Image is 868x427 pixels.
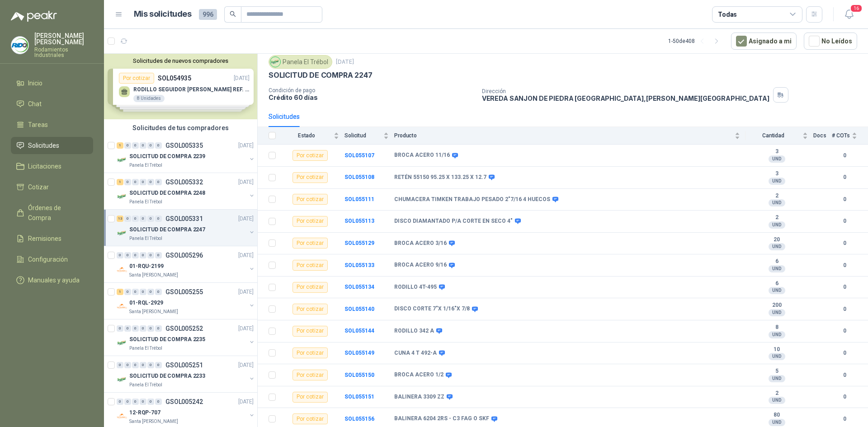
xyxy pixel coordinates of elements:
p: Crédito 60 días [269,94,475,101]
div: Solicitudes [269,112,300,122]
div: 0 [117,252,123,258]
a: SOL055111 [344,196,374,202]
h1: Mis solicitudes [134,8,192,21]
span: Cotizar [28,182,49,192]
b: 20 [745,236,808,244]
div: 1 [117,179,123,185]
b: 200 [745,302,808,309]
span: # COTs [832,132,850,139]
button: 16 [841,6,857,23]
div: 1 [117,289,123,295]
b: 3 [745,170,808,178]
b: BALINERA 6204 2RS - C3 FAG O SKF [394,415,489,422]
a: Cotizar [11,178,93,196]
div: 0 [140,142,146,149]
p: SOLICITUD DE COMPRA 2233 [129,372,205,380]
div: Por cotizar [292,282,328,293]
div: 0 [124,179,131,185]
a: SOL055149 [344,350,374,356]
b: 6 [745,280,808,287]
div: 1 [117,142,123,149]
div: 0 [132,399,139,405]
span: search [230,11,236,17]
b: BALINERA 3309 ZZ [394,394,444,401]
a: SOL055129 [344,240,374,246]
div: 0 [117,399,123,405]
b: 0 [832,217,857,225]
div: 0 [155,142,162,149]
div: UND [769,178,785,185]
a: 1 0 0 0 0 0 GSOL005332[DATE] Company LogoSOLICITUD DE COMPRA 2248Panela El Trébol [117,177,255,206]
a: Órdenes de Compra [11,199,93,226]
div: 0 [140,399,146,405]
a: 0 0 0 0 0 0 GSOL005251[DATE] Company LogoSOLICITUD DE COMPRA 2233Panela El Trébol [117,360,255,389]
a: Tareas [11,116,93,133]
span: Cantidad [745,132,801,139]
div: 0 [140,289,146,295]
div: Por cotizar [292,172,328,183]
p: [DATE] [238,251,254,260]
a: SOL055133 [344,262,374,268]
div: Por cotizar [292,392,328,403]
a: 0 0 0 0 0 0 GSOL005242[DATE] Company Logo12-RQP-707Santa [PERSON_NAME] [117,396,255,425]
img: Company Logo [11,37,28,54]
div: 0 [147,325,154,332]
b: 0 [832,305,857,314]
div: UND [769,243,785,250]
p: Dirección [482,88,769,94]
b: 0 [832,173,857,182]
a: 1 0 0 0 0 0 GSOL005255[DATE] Company Logo01-RQL-2929Santa [PERSON_NAME] [117,286,255,315]
b: 0 [832,371,857,380]
div: Por cotizar [292,238,328,249]
a: SOL055144 [344,328,374,334]
div: UND [769,199,785,206]
b: 0 [832,327,857,335]
div: 1 - 50 de 408 [668,34,724,48]
div: UND [769,353,785,360]
b: 2 [745,192,808,200]
p: Panela El Trébol [129,162,162,169]
b: BROCA ACERO 1/2 [394,371,443,379]
span: Configuración [28,254,68,264]
div: UND [769,397,785,404]
div: UND [769,331,785,338]
div: 0 [132,289,139,295]
span: Tareas [28,120,48,130]
b: 0 [832,239,857,248]
p: 01-RQL-2929 [129,299,163,307]
div: 0 [132,325,139,332]
a: SOL055156 [344,416,374,422]
p: SOLICITUD DE COMPRA 2239 [129,152,205,161]
p: SOLICITUD DE COMPRA 2247 [269,70,373,80]
p: SOLICITUD DE COMPRA 2235 [129,335,205,344]
b: DISCO CORTE 7"X 1/16"X 7/8 [394,305,470,313]
p: GSOL005296 [165,252,203,258]
span: Remisiones [28,234,61,244]
div: 0 [124,289,131,295]
b: 10 [745,346,808,353]
p: [DATE] [238,324,254,333]
b: 3 [745,148,808,155]
img: Logo peakr [11,11,57,22]
div: Por cotizar [292,260,328,271]
th: # COTs [832,127,868,145]
div: 0 [117,325,123,332]
a: SOL055151 [344,394,374,400]
div: 0 [155,179,162,185]
p: Santa [PERSON_NAME] [129,308,178,315]
p: Panela El Trébol [129,235,162,242]
b: 2 [745,214,808,221]
p: GSOL005335 [165,142,203,149]
p: GSOL005242 [165,399,203,405]
span: 996 [199,9,217,20]
img: Company Logo [117,411,127,422]
p: GSOL005255 [165,289,203,295]
b: 0 [832,283,857,291]
th: Solicitud [344,127,394,145]
button: Solicitudes de nuevos compradores [108,57,254,64]
p: GSOL005332 [165,179,203,185]
div: 0 [147,252,154,258]
img: Company Logo [117,374,127,385]
b: SOL055140 [344,306,374,312]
